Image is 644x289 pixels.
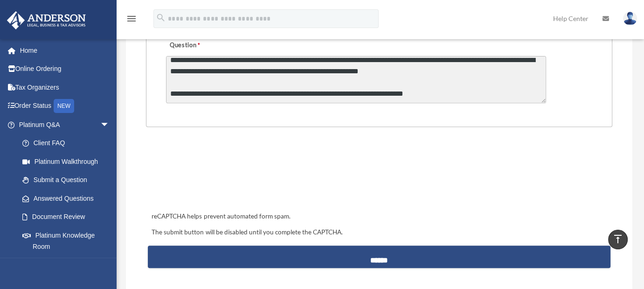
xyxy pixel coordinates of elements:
a: Platinum Walkthrough [13,152,124,171]
a: Submit a Question [13,171,119,190]
a: Order StatusNEW [7,97,124,116]
div: NEW [54,99,74,113]
i: menu [126,13,137,24]
i: search [156,13,166,23]
a: Tax Organizers [7,78,124,97]
a: Document Review [13,208,124,226]
iframe: reCAPTCHA [149,156,291,192]
a: menu [126,16,137,24]
img: Anderson Advisors Platinum Portal [4,11,89,29]
a: vertical_align_top [608,230,628,249]
a: Platinum Knowledge Room [13,226,124,256]
i: vertical_align_top [612,233,623,245]
a: Home [7,41,124,60]
label: Question [166,39,238,52]
a: Platinum Q&Aarrow_drop_down [7,115,124,134]
div: reCAPTCHA helps prevent automated form spam. [148,211,610,222]
a: Online Ordering [7,60,124,78]
a: Tax & Bookkeeping Packages [13,256,124,286]
a: Client FAQ [13,134,124,153]
img: User Pic [623,12,637,25]
span: arrow_drop_down [100,115,119,134]
div: The submit button will be disabled until you complete the CAPTCHA. [148,227,610,238]
a: Answered Questions [13,189,124,208]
